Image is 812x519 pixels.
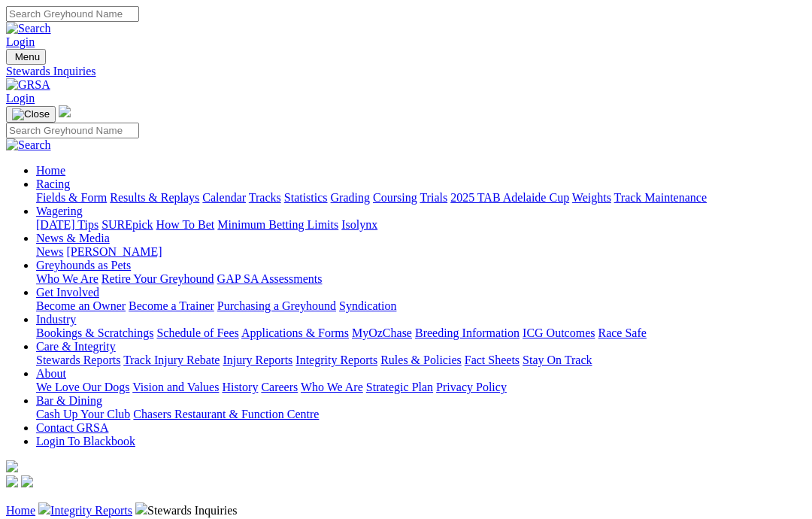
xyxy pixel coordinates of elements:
a: Chasers Restaurant & Function Centre [133,408,319,420]
a: Track Maintenance [614,191,707,204]
img: chevron-right.svg [38,502,50,514]
a: Weights [572,191,611,204]
div: Industry [36,326,806,340]
a: Stay On Track [523,354,592,366]
a: Bookings & Scratchings [36,326,153,339]
div: Racing [36,191,806,205]
img: Search [6,138,51,152]
img: GRSA [6,78,50,92]
a: Statistics [284,191,328,204]
a: [DATE] Tips [36,218,98,231]
a: Tracks [249,191,281,204]
a: Isolynx [341,218,377,231]
a: Home [36,164,65,177]
a: Fields & Form [36,191,107,204]
a: Applications & Forms [241,326,349,339]
a: Grading [331,191,370,204]
img: Search [6,22,51,35]
img: twitter.svg [21,475,33,487]
span: Menu [15,51,40,62]
a: ICG Outcomes [523,326,595,339]
a: GAP SA Assessments [217,272,323,285]
a: Stewards Reports [36,354,120,366]
div: Care & Integrity [36,354,806,367]
a: Retire Your Greyhound [101,272,214,285]
input: Search [6,6,139,22]
a: Login To Blackbook [36,435,135,448]
img: logo-grsa-white.png [6,460,18,472]
button: Toggle navigation [6,49,46,65]
a: News & Media [36,232,110,244]
p: Stewards Inquiries [6,502,806,517]
a: Who We Are [301,381,363,393]
a: Syndication [339,299,396,312]
a: Home [6,504,35,517]
a: Wagering [36,205,83,217]
img: chevron-right.svg [135,502,147,514]
a: Bar & Dining [36,394,102,407]
a: Get Involved [36,286,99,299]
a: Careers [261,381,298,393]
a: Track Injury Rebate [123,354,220,366]
a: Purchasing a Greyhound [217,299,336,312]
a: Vision and Values [132,381,219,393]
a: Coursing [373,191,417,204]
a: Industry [36,313,76,326]
a: Integrity Reports [50,504,132,517]
a: Greyhounds as Pets [36,259,131,272]
div: About [36,381,806,394]
a: Rules & Policies [380,354,462,366]
input: Search [6,123,139,138]
div: Get Involved [36,299,806,313]
a: Minimum Betting Limits [217,218,338,231]
a: Login [6,92,35,105]
a: News [36,245,63,258]
a: MyOzChase [352,326,412,339]
a: Cash Up Your Club [36,408,130,420]
a: Care & Integrity [36,340,116,353]
a: Contact GRSA [36,421,108,434]
img: logo-grsa-white.png [59,105,71,117]
img: Close [12,108,50,120]
a: [PERSON_NAME] [66,245,162,258]
a: We Love Our Dogs [36,381,129,393]
a: Schedule of Fees [156,326,238,339]
a: Stewards Inquiries [6,65,806,78]
a: Racing [36,178,70,190]
a: Login [6,35,35,48]
a: Become a Trainer [129,299,214,312]
a: Fact Sheets [465,354,520,366]
a: SUREpick [101,218,153,231]
a: Injury Reports [223,354,292,366]
a: Breeding Information [415,326,520,339]
a: 2025 TAB Adelaide Cup [450,191,569,204]
a: Who We Are [36,272,98,285]
a: How To Bet [156,218,215,231]
a: Privacy Policy [436,381,507,393]
div: News & Media [36,245,806,259]
a: Trials [420,191,447,204]
a: Calendar [202,191,246,204]
button: Toggle navigation [6,106,56,123]
a: Race Safe [598,326,646,339]
img: facebook.svg [6,475,18,487]
a: Strategic Plan [366,381,433,393]
div: Greyhounds as Pets [36,272,806,286]
div: Bar & Dining [36,408,806,421]
a: About [36,367,66,380]
div: Wagering [36,218,806,232]
a: Become an Owner [36,299,126,312]
a: Integrity Reports [295,354,377,366]
a: Results & Replays [110,191,199,204]
a: History [222,381,258,393]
